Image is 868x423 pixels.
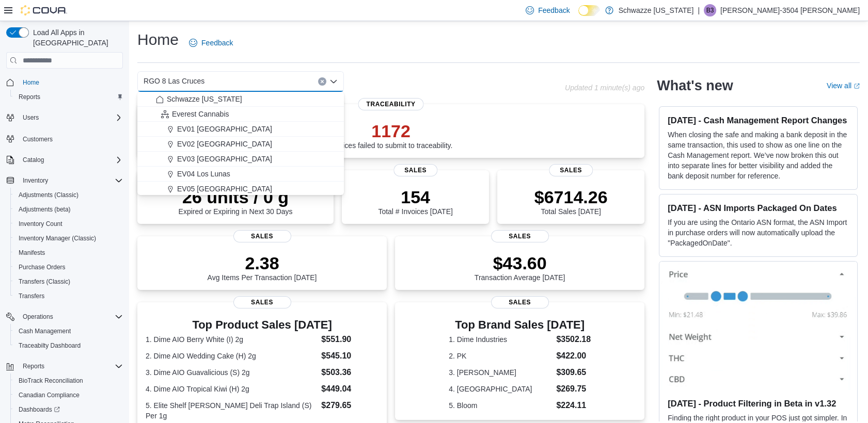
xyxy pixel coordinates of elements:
[10,388,127,402] button: Canadian Compliance
[19,249,45,257] span: Manifests
[720,4,860,17] p: [PERSON_NAME]-3504 [PERSON_NAME]
[10,260,127,274] button: Purchase Orders
[449,351,552,361] dt: 2. PK
[19,391,80,399] span: Canadian Compliance
[14,403,64,416] a: Dashboards
[172,109,229,119] span: Everest Cannabis
[29,27,123,48] span: Load All Apps in [GEOGRAPHIC_DATA]
[177,154,272,164] span: EV03 [GEOGRAPHIC_DATA]
[378,187,452,216] div: Total # Invoices [DATE]
[10,188,127,202] button: Adjustments (Classic)
[329,121,453,150] div: Invoices failed to submit to traceability.
[19,405,60,414] span: Dashboards
[14,218,123,230] span: Inventory Count
[177,184,272,194] span: EV05 [GEOGRAPHIC_DATA]
[144,75,204,87] span: RGO 8 Las Cruces
[14,232,123,245] span: Inventory Manager (Classic)
[2,173,127,188] button: Inventory
[556,333,591,346] dd: $3502.18
[137,29,179,50] h1: Home
[556,383,591,395] dd: $269.75
[23,313,53,321] span: Operations
[668,217,849,248] p: If you are using the Ontario ASN format, the ASN Import in purchase orders will now automatically...
[14,189,123,201] span: Adjustments (Classic)
[10,202,127,217] button: Adjustments (beta)
[10,217,127,231] button: Inventory Count
[177,169,230,179] span: EV04 Los Lunas
[321,383,378,395] dd: $449.04
[177,139,272,149] span: EV02 [GEOGRAPHIC_DATA]
[19,154,123,166] span: Catalog
[449,334,552,345] dt: 1. Dime Industries
[19,377,83,385] span: BioTrack Reconciliation
[146,351,317,361] dt: 2. Dime AIO Wedding Cake (H) 2g
[556,366,591,379] dd: $309.65
[19,76,123,89] span: Home
[23,176,48,185] span: Inventory
[14,290,49,302] a: Transfers
[14,275,74,288] a: Transfers (Classic)
[21,5,67,15] img: Cova
[668,203,849,213] h3: [DATE] - ASN Imports Packaged On Dates
[19,360,123,372] span: Reports
[19,341,81,350] span: Traceabilty Dashboard
[137,122,344,137] button: EV01 [GEOGRAPHIC_DATA]
[14,403,123,416] span: Dashboards
[137,92,344,107] button: Schwazze [US_STATE]
[321,366,378,379] dd: $503.36
[23,135,53,143] span: Customers
[14,339,85,352] a: Traceabilty Dashboard
[10,274,127,289] button: Transfers (Classic)
[449,400,552,411] dt: 5. Bloom
[14,91,123,103] span: Reports
[10,289,127,303] button: Transfers
[14,375,123,387] span: BioTrack Reconciliation
[19,191,78,199] span: Adjustments (Classic)
[827,82,860,90] a: View allExternal link
[2,310,127,324] button: Operations
[534,187,608,216] div: Total Sales [DATE]
[14,290,123,302] span: Transfers
[146,367,317,378] dt: 3. Dime AIO Guavalicious (S) 2g
[167,94,242,104] span: Schwazze [US_STATE]
[19,360,49,372] button: Reports
[14,189,83,201] a: Adjustments (Classic)
[10,246,127,260] button: Manifests
[146,384,317,394] dt: 4. Dime AIO Tropical Kiwi (H) 2g
[565,84,644,92] p: Updated 1 minute(s) ago
[491,296,549,308] span: Sales
[10,373,127,388] button: BioTrack Reconciliation
[14,389,84,401] a: Canadian Compliance
[14,339,123,352] span: Traceabilty Dashboard
[449,384,552,394] dt: 4. [GEOGRAPHIC_DATA]
[14,203,75,216] a: Adjustments (beta)
[19,76,43,89] a: Home
[14,325,123,337] span: Cash Management
[10,338,127,353] button: Traceabilty Dashboard
[177,124,272,134] span: EV01 [GEOGRAPHIC_DATA]
[14,261,123,273] span: Purchase Orders
[233,296,291,308] span: Sales
[14,389,123,401] span: Canadian Compliance
[706,4,714,17] span: B3
[137,137,344,152] button: EV02 [GEOGRAPHIC_DATA]
[208,253,317,273] p: 2.38
[449,367,552,378] dt: 3. [PERSON_NAME]
[475,253,565,282] div: Transaction Average [DATE]
[2,153,127,167] button: Catalog
[179,187,293,207] p: 26 units / 0 g
[14,218,67,230] a: Inventory Count
[19,220,62,228] span: Inventory Count
[208,253,317,282] div: Avg Items Per Transaction [DATE]
[668,115,849,125] h3: [DATE] - Cash Management Report Changes
[2,131,127,146] button: Customers
[14,261,70,273] a: Purchase Orders
[23,362,44,370] span: Reports
[19,133,57,145] a: Customers
[556,350,591,362] dd: $422.00
[321,399,378,412] dd: $279.65
[137,152,344,167] button: EV03 [GEOGRAPHIC_DATA]
[10,90,127,104] button: Reports
[137,107,344,122] button: Everest Cannabis
[2,110,127,125] button: Users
